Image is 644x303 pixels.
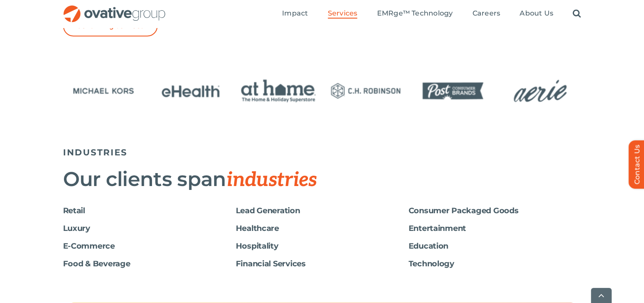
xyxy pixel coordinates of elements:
[63,4,166,13] a: OG_Full_horizontal_RGB
[520,9,553,19] a: About Us
[328,9,358,19] a: Services
[238,74,319,109] div: 15 / 24
[282,9,308,18] span: Impact
[409,206,581,215] h6: Consumer Packaged Goods
[236,241,409,250] h6: Hospitality
[409,241,581,250] h6: Education
[499,74,581,109] div: 18 / 24
[409,259,581,268] h6: Technology
[236,259,409,268] h6: Financial Services
[520,9,553,18] span: About Us
[236,206,409,215] h6: Lead Generation
[63,74,144,109] div: 13 / 24
[377,9,453,19] a: EMRge™ Technology
[63,259,236,268] h6: Food & Beverage
[282,9,308,19] a: Impact
[63,168,581,191] h2: Our clients span
[325,74,406,109] div: 16 / 24
[150,74,232,109] div: 14 / 24
[226,168,317,192] span: industries
[377,9,453,18] span: EMRge™ Technology
[473,9,501,18] span: Careers
[409,224,581,233] h6: Entertainment
[63,241,236,250] h6: E-Commerce
[63,147,581,158] h5: INDUSTRIES
[412,74,494,109] div: 17 / 24
[328,9,358,18] span: Services
[473,9,501,19] a: Careers
[236,224,409,233] h6: Healthcare
[573,9,581,19] a: Search
[63,224,236,233] h6: Luxury
[63,206,236,215] h6: Retail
